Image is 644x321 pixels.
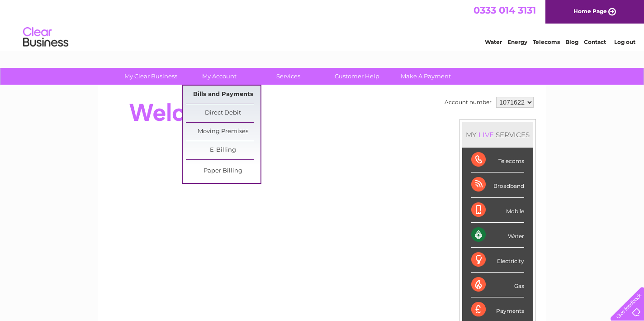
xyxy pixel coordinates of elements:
[485,38,502,45] a: Water
[23,24,69,51] img: logo.png
[477,130,496,139] div: LIVE
[186,141,260,159] a: E-Billing
[114,68,188,85] a: My Clear Business
[507,38,527,45] a: Energy
[442,95,494,110] td: Account number
[462,122,533,148] div: MY SERVICES
[471,248,524,273] div: Electricity
[186,104,260,122] a: Direct Debit
[471,273,524,297] div: Gas
[474,5,536,16] a: 0333 014 3131
[471,198,524,223] div: Mobile
[533,38,560,45] a: Telecoms
[186,162,260,180] a: Paper Billing
[614,38,635,45] a: Log out
[109,5,536,44] div: Clear Business is a trading name of Verastar Limited (registered in [GEOGRAPHIC_DATA] No. 3667643...
[320,68,394,85] a: Customer Help
[251,68,326,85] a: Services
[471,148,524,172] div: Telecoms
[471,172,524,197] div: Broadband
[388,68,463,85] a: Make A Payment
[584,38,606,45] a: Contact
[186,86,260,104] a: Bills and Payments
[186,123,260,141] a: Moving Premises
[182,68,257,85] a: My Account
[471,223,524,248] div: Water
[565,38,578,45] a: Blog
